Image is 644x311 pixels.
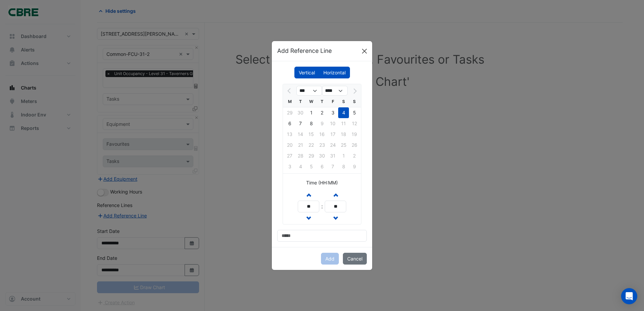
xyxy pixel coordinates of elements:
[306,96,317,107] div: W
[319,67,350,78] label: Horizontal
[327,107,338,118] div: Friday, October 3, 2025
[295,96,306,107] div: T
[349,107,360,118] div: 5
[306,107,317,118] div: 1
[349,96,360,107] div: S
[327,107,338,118] div: 3
[338,107,349,118] div: Saturday, October 4, 2025
[317,107,327,118] div: 2
[317,107,327,118] div: Thursday, October 2, 2025
[359,46,369,56] button: Close
[338,107,349,118] div: 4
[306,118,317,129] div: Wednesday, October 8, 2025
[306,107,317,118] div: Wednesday, October 1, 2025
[284,96,295,107] div: M
[296,86,322,96] select: Select month
[298,201,319,212] input: Hours
[294,67,319,78] label: Vertical
[295,118,306,129] div: Tuesday, October 7, 2025
[306,179,338,186] label: Time (HH:MM)
[349,107,360,118] div: Sunday, October 5, 2025
[327,96,338,107] div: F
[322,86,348,96] select: Select year
[284,118,295,129] div: Monday, October 6, 2025
[325,201,346,212] input: Minutes
[621,288,637,304] div: Open Intercom Messenger
[338,96,349,107] div: S
[295,118,306,129] div: 7
[319,202,325,210] div: :
[277,46,332,55] h5: Add Reference Line
[343,253,367,265] button: Cancel
[317,96,327,107] div: T
[306,118,317,129] div: 8
[284,118,295,129] div: 6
